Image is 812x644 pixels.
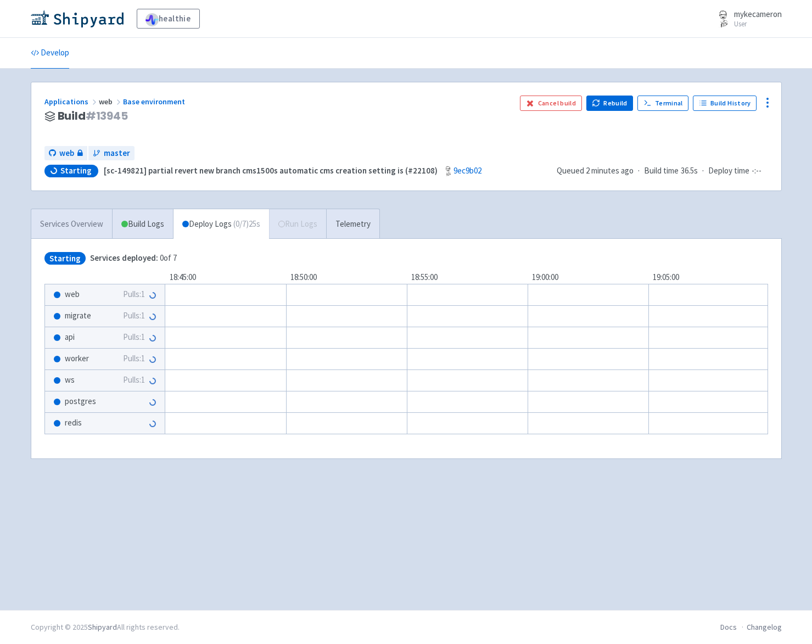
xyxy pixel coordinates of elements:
[734,20,782,27] small: User
[65,395,96,408] span: postgres
[65,331,75,344] span: api
[31,621,180,633] div: Copyright © 2025 All rights reserved.
[637,96,688,111] a: Terminal
[123,310,145,322] span: Pulls: 1
[90,252,177,265] span: 0 of 7
[165,271,286,284] div: 18:45:00
[44,97,99,107] a: Applications
[648,271,769,284] div: 19:05:00
[752,165,761,177] span: -:--
[58,110,128,122] span: Build
[44,146,87,161] a: web
[528,271,648,284] div: 19:00:00
[137,9,200,29] a: healthie
[31,38,69,69] a: Develop
[65,288,80,301] span: web
[233,218,260,231] span: ( 0 / 7 ) 25s
[123,288,145,301] span: Pulls: 1
[705,10,782,27] a: mykecameron User
[65,310,91,322] span: migrate
[60,165,92,176] span: Starting
[557,165,634,176] span: Queued
[99,97,123,107] span: web
[86,108,128,124] span: # 13945
[747,622,782,632] a: Changelog
[65,417,82,429] span: redis
[65,352,89,365] span: worker
[44,252,86,265] span: Starting
[520,96,582,111] button: Cancel build
[104,147,130,160] span: master
[31,10,124,27] img: Shipyard logo
[720,622,737,632] a: Docs
[586,165,634,176] time: 2 minutes ago
[104,165,438,176] strong: [sc-149821] partial revert new branch cms1500s automatic cms creation setting is (#22108)
[113,209,173,239] a: Build Logs
[644,165,679,177] span: Build time
[90,253,158,263] span: Services deployed:
[59,147,74,160] span: web
[88,146,135,161] a: master
[407,271,528,284] div: 18:55:00
[65,374,75,387] span: ws
[31,209,112,239] a: Services Overview
[326,209,379,239] a: Telemetry
[88,622,117,632] a: Shipyard
[286,271,407,284] div: 18:50:00
[123,374,145,387] span: Pulls: 1
[173,209,269,239] a: Deploy Logs (0/7)25s
[453,165,481,176] a: 9ec9b02
[693,96,757,111] a: Build History
[123,352,145,365] span: Pulls: 1
[123,331,145,344] span: Pulls: 1
[586,96,634,111] button: Rebuild
[708,165,749,177] span: Deploy time
[734,9,782,19] span: mykecameron
[681,165,698,177] span: 36.5s
[123,97,187,107] a: Base environment
[557,165,768,177] div: · ·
